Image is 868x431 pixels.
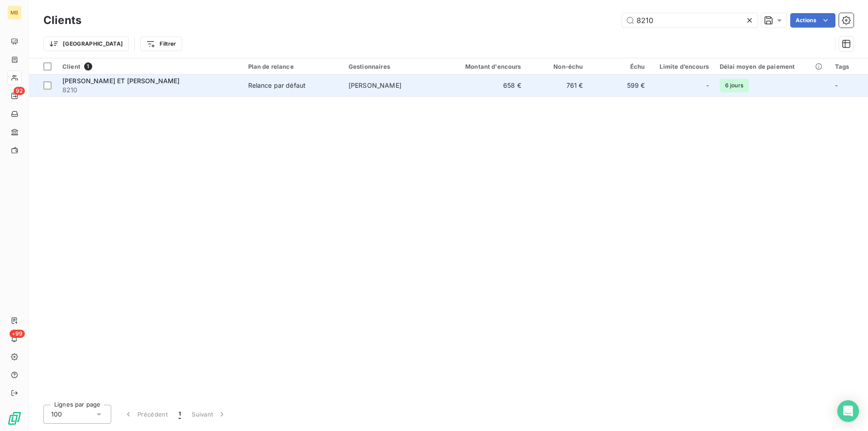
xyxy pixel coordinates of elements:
[720,63,824,70] div: Délai moyen de paiement
[720,79,749,92] span: 6 jours
[622,13,758,28] input: Rechercher
[594,63,645,70] div: Échu
[656,63,709,70] div: Limite d’encours
[62,77,180,85] span: [PERSON_NAME] ET [PERSON_NAME]
[140,37,182,51] button: Filtrer
[349,63,438,70] div: Gestionnaires
[7,5,22,20] div: MB
[62,63,80,70] span: Client
[51,410,62,419] span: 100
[443,75,526,96] td: 658 €
[706,81,709,90] span: -
[589,75,651,96] td: 599 €
[84,62,92,71] span: 1
[43,12,81,28] h3: Clients
[43,37,129,51] button: [GEOGRAPHIC_DATA]
[835,63,863,70] div: Tags
[186,405,232,424] button: Suivant
[790,13,835,28] button: Actions
[62,85,237,95] span: 8210
[179,410,181,419] span: 1
[248,63,338,70] div: Plan de relance
[449,63,521,70] div: Montant d'encours
[118,405,173,424] button: Précédent
[527,75,589,96] td: 761 €
[9,330,25,338] span: +99
[248,81,306,90] div: Relance par défaut
[835,81,838,89] span: -
[173,405,186,424] button: 1
[837,400,859,422] div: Open Intercom Messenger
[349,81,401,89] span: [PERSON_NAME]
[7,411,22,426] img: Logo LeanPay
[532,63,583,70] div: Non-échu
[14,87,25,95] span: 92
